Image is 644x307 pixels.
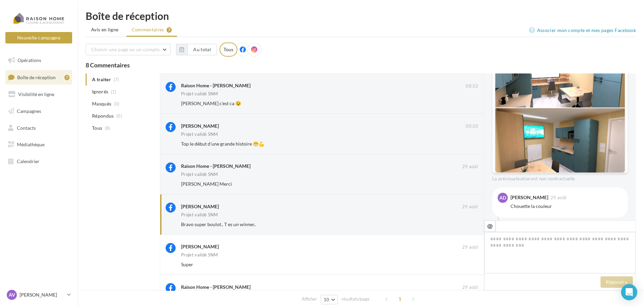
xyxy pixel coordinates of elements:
div: 8 Commentaires [86,62,636,68]
span: (1) [111,89,117,94]
a: Visibilité en ligne [4,87,74,101]
button: Au total [187,44,217,55]
span: [PERSON_NAME] c’est ca 😉 [181,100,241,106]
span: Afficher [302,296,317,302]
div: Projet validé SNM [181,172,218,177]
div: Projet validé SNM [181,92,218,96]
a: Associer mon compte et mes pages Facebook [529,26,636,34]
span: AD [499,194,506,201]
span: Tous [92,125,102,131]
div: Projet validé SNM [181,253,218,257]
a: Opérations [4,53,74,67]
div: [PERSON_NAME] [510,195,548,200]
div: Tous [219,42,237,57]
div: Raison Home - [PERSON_NAME] [181,82,251,89]
span: Opérations [18,57,41,63]
div: [PERSON_NAME] [181,243,219,250]
button: @ [484,220,496,232]
span: (8) [105,125,111,131]
a: Contacts [4,121,74,135]
span: Visibilité en ligne [18,91,54,97]
span: Boîte de réception [17,74,56,80]
div: Chouette la couleur [510,203,622,210]
span: Contacts [17,125,36,130]
div: Raison Home - [PERSON_NAME] [181,163,251,170]
div: Open Intercom Messenger [621,284,637,300]
span: 08:32 [466,83,478,89]
span: AV [9,291,15,298]
span: Répondus [92,113,114,119]
div: Projet validé SNM [181,213,218,217]
span: résultats/page [342,296,370,302]
span: Calendrier [17,158,39,164]
span: Top le début d’une grande histoire 😁💪 [181,141,264,147]
span: 29 août [551,195,566,200]
a: Boîte de réception7 [4,70,74,85]
a: Campagnes [4,104,74,118]
span: 29 août [462,244,478,250]
span: 00:30 [466,123,478,129]
button: Nouvelle campagne [5,32,72,43]
span: Super [181,262,193,267]
button: Choisir une page ou un compte [86,44,171,55]
div: [PERSON_NAME] [181,123,219,129]
span: 10 [324,297,329,302]
button: Au total [176,44,217,55]
span: Avis en ligne [91,26,119,33]
span: [PERSON_NAME] Merci [181,181,232,187]
button: Répondre [601,276,633,288]
div: Raison Home - [PERSON_NAME] [181,284,251,290]
span: 29 août [462,204,478,210]
a: Médiathèque [4,137,74,152]
span: Ignorés [92,88,108,95]
span: Masqués [92,100,111,107]
span: 1 [394,294,405,304]
span: (0) [114,101,120,106]
div: [PERSON_NAME] [181,203,219,210]
i: @ [487,223,493,229]
div: La prévisualisation est non-contractuelle [492,173,628,182]
span: (0) [116,113,122,119]
span: 29 août [462,284,478,290]
div: 7 [64,75,69,80]
div: Projet validé SNM [181,132,218,136]
p: [PERSON_NAME] [20,291,64,298]
a: Calendrier [4,154,74,168]
a: AV [PERSON_NAME] [5,288,72,301]
span: 29 août [462,164,478,170]
div: Boîte de réception [86,11,636,21]
span: Choisir une page ou un compte [91,47,159,52]
span: Médiathèque [17,142,45,147]
button: 10 [321,295,338,304]
span: Bravo super boulot.. T es un winner.. [181,221,256,227]
span: Campagnes [17,108,41,114]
